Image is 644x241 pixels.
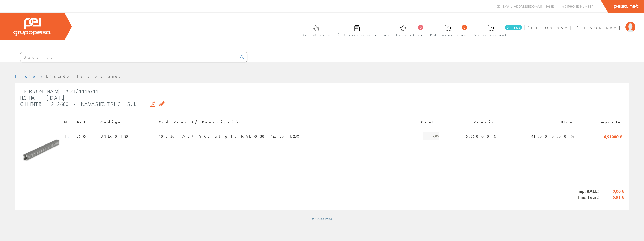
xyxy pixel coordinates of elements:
th: Código [98,117,157,127]
a: Últimas compras [333,21,379,39]
span: 6,91 € [599,194,624,200]
span: Selectores [303,32,330,37]
span: 2,00 [423,132,439,140]
th: Dtos [498,117,576,127]
span: [EMAIL_ADDRESS][DOMAIN_NAME] [502,4,554,8]
span: [PERSON_NAME] #21/1116711 Fecha: [DATE] Cliente: 212680 - NAVASLECTRIC S.L. [20,88,138,107]
th: Importe [576,117,624,127]
div: © Grupo Peisa [15,216,629,221]
span: Ped. favoritos [430,32,466,37]
span: [PERSON_NAME] [PERSON_NAME] [527,25,623,30]
div: Imp. RAEE: Imp. Total: [20,182,624,206]
span: 3695 [77,132,87,140]
a: Listado mis albaranes [46,74,122,78]
span: 40.30.77 // 77 Canal gris RAL7030 42x30 U23X [159,132,302,140]
span: 0 [418,25,423,30]
input: Buscar ... [20,52,237,62]
th: N [62,117,75,127]
span: 0 línea/s [505,25,522,30]
a: Selectores [298,21,332,39]
span: 0,00 € [599,188,624,194]
a: . [68,134,73,138]
th: Art [75,117,98,127]
img: Grupo Peisa [13,18,51,36]
span: Pedido actual [474,32,508,37]
a: Inicio [15,74,37,78]
a: [PERSON_NAME] [PERSON_NAME] [527,21,635,26]
span: 1 [64,132,73,140]
span: 41,00+0,00 % [531,132,574,140]
span: 5,86000 € [466,132,496,140]
span: Últimas compras [338,32,376,37]
th: Cant. [405,117,441,127]
th: Precio [441,117,498,127]
span: 6,91000 € [604,132,622,140]
span: [PHONE_NUMBER] [567,4,594,8]
th: Cod Prov // Descripción [157,117,404,127]
i: Descargar PDF [150,102,155,105]
span: UNEX0120 [100,132,131,140]
span: 0 [462,25,467,30]
i: Solicitar por email copia firmada [159,102,165,105]
img: Foto artículo (150x150) [22,132,60,170]
span: Art. favoritos [384,32,422,37]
